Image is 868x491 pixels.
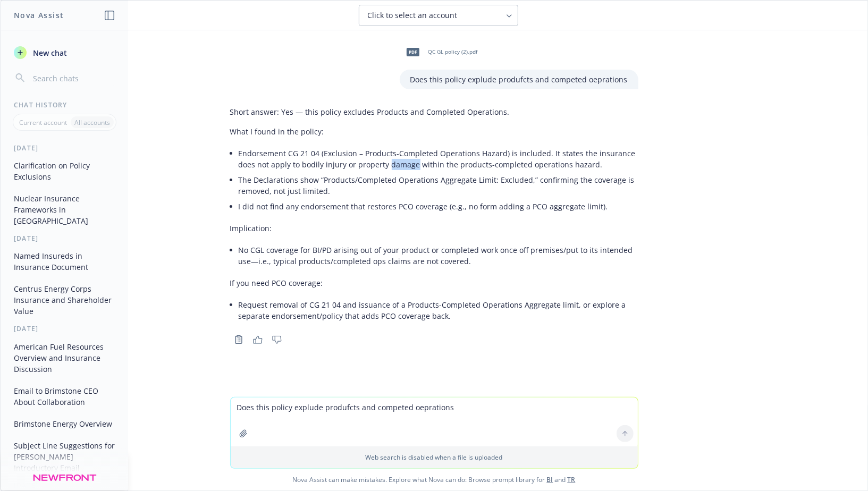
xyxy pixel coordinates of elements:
button: Clarification on Policy Exclusions [10,157,120,185]
button: Subject Line Suggestions for [PERSON_NAME] Introductory Email [10,437,120,477]
div: Chat History [1,100,128,109]
li: Request removal of CG 21 04 and issuance of a Products-Completed Operations Aggregate limit, or e... [239,297,638,324]
div: pdfQC GL policy (2).pdf [400,39,480,65]
span: Nova Assist can make mistakes. Explore what Nova can do: Browse prompt library for and [5,469,863,490]
p: All accounts [74,118,110,127]
span: Click to select an account [368,10,458,21]
div: [DATE] [1,481,128,490]
button: Named Insureds in Insurance Document [10,247,120,276]
input: Search chats [31,71,115,86]
p: Web search is disabled when a file is uploaded [237,453,631,462]
li: The Declarations show “Products/Completed Operations Aggregate Limit: Excluded,” confirming the c... [239,172,638,199]
a: BI [547,475,553,484]
li: I did not find any endorsement that restores PCO coverage (e.g., no form adding a PCO aggregate l... [239,199,638,214]
p: If you need PCO coverage: [230,277,638,289]
svg: Copy to clipboard [234,335,243,344]
button: Centrus Energy Corps Insurance and Shareholder Value [10,280,120,320]
p: What I found in the policy: [230,126,638,137]
span: New chat [31,47,67,58]
p: Implication: [230,223,638,234]
span: pdf [407,48,419,56]
button: Click to select an account [359,5,518,26]
button: Email to Brimstone CEO About Collaboration [10,382,120,411]
li: Endorsement CG 21 04 (Exclusion – Products-Completed Operations Hazard) is included. It states th... [239,146,638,172]
div: [DATE] [1,324,128,333]
p: Short answer: Yes — this policy excludes Products and Completed Operations. [230,106,638,117]
p: Does this policy explude produfcts and competed oeprations [410,74,628,85]
a: TR [568,475,576,484]
span: QC GL policy (2).pdf [428,48,478,55]
button: Nuclear Insurance Frameworks in [GEOGRAPHIC_DATA] [10,190,120,230]
div: [DATE] [1,143,128,153]
p: Current account [19,118,67,127]
div: [DATE] [1,234,128,243]
li: No CGL coverage for BI/PD arising out of your product or completed work once off premises/put to ... [239,242,638,269]
button: Brimstone Energy Overview [10,415,120,433]
button: Thumbs down [268,332,285,347]
button: New chat [10,43,120,62]
h1: Nova Assist [14,10,64,21]
button: American Fuel Resources Overview and Insurance Discussion [10,338,120,378]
